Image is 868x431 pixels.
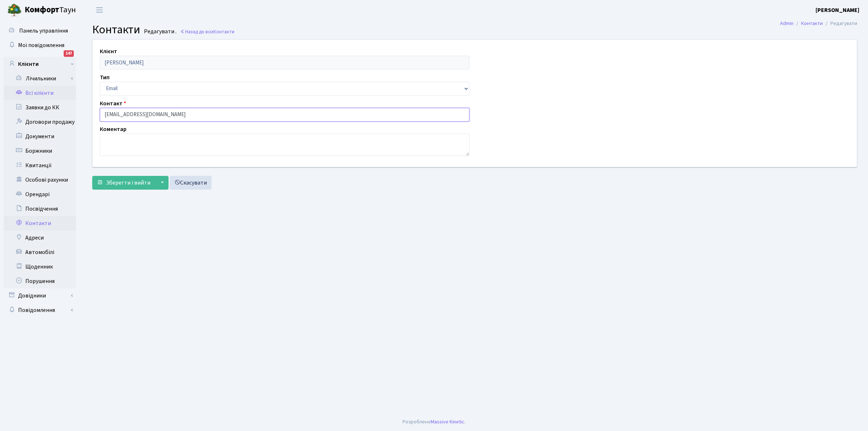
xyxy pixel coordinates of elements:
button: Переключити навігацію [90,4,109,16]
a: Заявки до КК [4,100,76,115]
a: Орендарі [4,187,76,202]
a: Лічильники [8,71,76,86]
div: 147 [64,50,74,57]
a: Боржники [4,144,76,158]
a: Довідники [4,288,76,303]
button: Зберегти і вийти [92,176,155,190]
img: logo.png [7,3,22,17]
a: Всі клієнти [4,86,76,100]
a: Адреси [4,231,76,245]
a: Порушення [4,274,76,288]
li: Редагувати [823,20,857,28]
a: Контакти [4,216,76,231]
span: Панель управління [19,27,68,35]
a: Клієнти [4,57,76,71]
a: Щоденник [4,259,76,274]
label: Тип [100,73,110,82]
a: Особові рахунки [4,173,76,187]
a: Massive Kinetic [431,418,464,426]
a: Документи [4,129,76,144]
small: Редагувати . [142,28,176,35]
a: Панель управління [4,24,76,38]
a: Повідомлення [4,303,76,317]
span: Контакти [92,21,140,38]
nav: breadcrumb [769,16,868,31]
span: Мої повідомлення [18,41,64,49]
a: Контакти [801,20,823,27]
span: Зберегти і вийти [106,179,150,187]
span: Контакти [213,28,234,35]
a: Квитанції [4,158,76,173]
a: Посвідчення [4,202,76,216]
a: Мої повідомлення147 [4,38,76,52]
label: Клієнт [100,47,117,56]
b: Комфорт [25,4,59,16]
b: [PERSON_NAME] [816,6,859,14]
div: Розроблено . [403,418,465,426]
a: Договори продажу [4,115,76,129]
a: Назад до всіхКонтакти [180,28,234,35]
a: Скасувати [170,176,212,190]
a: [PERSON_NAME] [816,6,859,14]
a: Автомобілі [4,245,76,259]
a: Admin [780,20,793,27]
span: Таун [25,4,76,16]
label: Контакт [100,99,126,108]
label: Коментар [100,125,127,134]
